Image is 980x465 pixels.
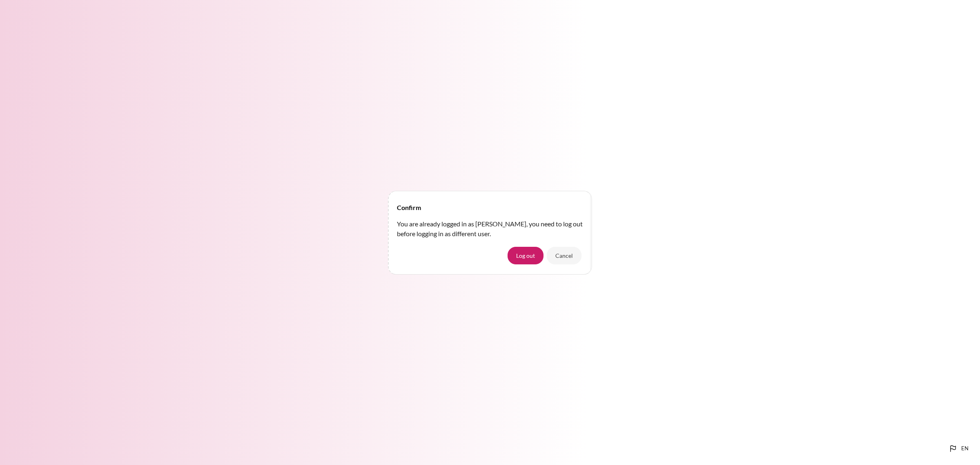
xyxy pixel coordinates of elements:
[397,203,421,212] h4: Confirm
[945,440,972,457] button: Languages
[508,247,543,264] button: Log out
[961,445,969,453] span: en
[397,219,583,239] p: You are already logged in as [PERSON_NAME], you need to log out before logging in as different user.
[547,247,581,264] button: Cancel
